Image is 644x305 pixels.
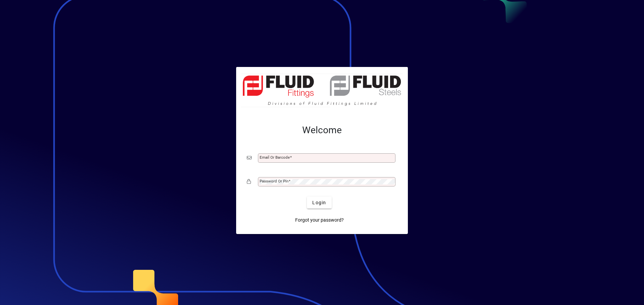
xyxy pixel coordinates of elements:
a: Forgot your password? [292,214,346,226]
h2: Welcome [247,125,397,136]
span: Login [312,199,326,206]
button: Login [307,197,331,209]
span: Forgot your password? [295,217,344,224]
mat-label: Password or Pin [260,179,288,183]
mat-label: Email or Barcode [260,155,290,160]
